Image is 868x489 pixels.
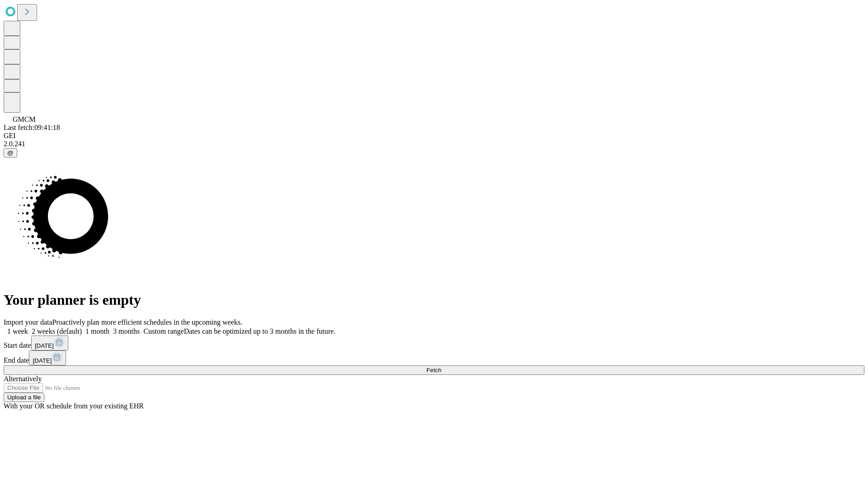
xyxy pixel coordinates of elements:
[4,350,864,365] div: End date
[4,365,864,375] button: Fetch
[31,336,68,350] button: [DATE]
[4,124,60,131] span: Last fetch: 09:41:18
[7,327,28,335] span: 1 week
[35,342,54,349] span: [DATE]
[33,357,52,364] span: [DATE]
[4,336,864,350] div: Start date
[4,292,864,308] h1: Your planner is empty
[32,327,82,335] span: 2 weeks (default)
[4,318,52,326] span: Import your data
[426,367,441,374] span: Fetch
[4,132,864,140] div: GEI
[184,327,335,335] span: Dates can be optimized up to 3 months in the future.
[4,148,17,158] button: @
[4,140,864,148] div: 2.0.241
[4,393,44,402] button: Upload a file
[7,149,14,156] span: @
[4,402,144,410] span: With your OR schedule from your existing EHR
[143,327,184,335] span: Custom range
[29,350,66,365] button: [DATE]
[52,318,242,326] span: Proactively plan more efficient schedules in the upcoming weeks.
[13,115,36,123] span: GMCM
[113,327,140,335] span: 3 months
[4,375,42,383] span: Alternatively
[85,327,109,335] span: 1 month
